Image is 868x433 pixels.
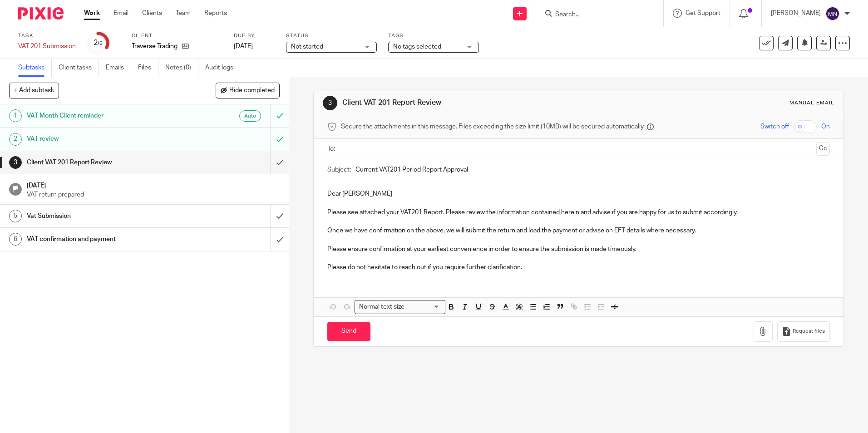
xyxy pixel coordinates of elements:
[793,328,825,335] span: Request files
[27,190,280,199] p: VAT return prepared
[686,10,720,16] span: Get Support
[94,38,103,48] div: 2
[270,128,289,150] div: Mark as to do
[286,32,377,39] label: Status
[342,98,598,108] h1: Client VAT 201 Report Review
[84,9,100,18] a: Work
[327,226,829,235] p: Once we have confirmation on the above, we will submit the return and load the payment or advise ...
[789,99,834,107] div: Manual email
[113,9,128,18] a: Email
[182,43,189,49] i: Open client page
[132,42,178,51] p: Traverse Trading
[357,302,406,312] span: Normal text size
[176,9,191,18] a: Team
[327,165,351,174] label: Subject:
[327,263,829,272] p: Please do not hesitate to reach out if you require further clarification.
[9,233,22,246] div: 6
[9,210,22,222] div: 5
[291,44,323,50] span: Not started
[825,6,840,21] img: svg%3E
[270,228,289,251] div: Mark as done
[234,32,275,39] label: Due by
[18,59,52,77] a: Subtasks
[18,7,64,20] img: Pixie
[18,32,76,39] label: Task
[18,42,76,51] div: VAT 201 Submission
[234,43,253,49] span: [DATE]
[341,122,645,131] span: Secure the attachments in this message. Files exceeding the size limit (10MB) will be secured aut...
[59,59,99,77] a: Client tasks
[98,41,103,46] small: /6
[205,59,240,77] a: Audit logs
[771,9,821,18] p: [PERSON_NAME]
[106,59,131,77] a: Emails
[27,232,183,246] h1: VAT confirmation and payment
[27,156,183,169] h1: Client VAT 201 Report Review
[138,59,158,77] a: Files
[327,189,829,198] p: Dear [PERSON_NAME]
[760,122,789,131] span: Switch off
[9,156,22,169] div: 3
[132,32,222,39] label: Client
[647,123,654,130] i: Files are stored in Pixie and a secure link is sent to the message recipient.
[229,87,275,94] span: Hide completed
[355,300,445,314] div: Search for option
[9,83,59,98] button: + Add subtask
[142,9,162,18] a: Clients
[216,83,280,98] button: Hide completed
[27,179,280,190] h1: [DATE]
[270,151,289,174] div: Mark as done
[327,144,337,153] label: To:
[816,142,830,156] button: Cc
[9,109,22,122] div: 1
[165,59,198,77] a: Notes (0)
[323,96,337,110] div: 3
[821,122,830,131] span: On
[778,36,793,50] a: Send new email to Traverse Trading
[327,322,370,341] input: Send
[27,209,183,223] h1: Vat Submission
[388,32,479,39] label: Tags
[270,205,289,227] div: Mark as done
[270,104,289,127] div: Can't undo an automated email
[27,109,183,123] h1: VAT Month Client reminder
[777,321,830,342] button: Request files
[327,245,829,254] p: Please ensure confirmation at your earliest convenience in order to ensure the submission is made...
[9,133,22,146] div: 2
[816,36,831,50] a: Reassign task
[393,44,441,50] span: No tags selected
[27,132,183,146] h1: VAT review
[204,9,227,18] a: Reports
[239,110,261,122] div: Automated emails are sent as soon as the preceding subtask is completed.
[797,36,812,50] button: Snooze task
[554,11,636,19] input: Search
[407,302,440,312] input: Search for option
[327,208,829,217] p: Please see attached your VAT201 Report. Please review the information contained herein and advise...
